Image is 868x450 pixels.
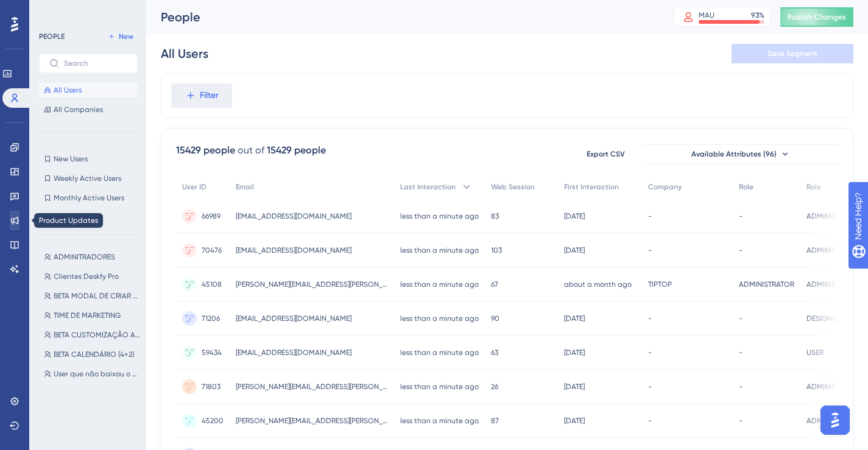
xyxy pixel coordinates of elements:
[39,152,138,166] button: New Users
[54,105,103,114] span: All Companies
[491,416,499,426] span: 87
[491,348,498,357] span: 63
[39,328,145,342] button: BETA CUSTOMIZAÇÃO AUTOMÁTICA (2+2)
[491,279,498,289] span: 67
[202,279,222,289] span: 45108
[400,382,479,391] time: less than a minute ago
[176,143,235,158] div: 15429 people
[739,245,743,255] span: -
[788,12,846,22] span: Publish Changes
[39,191,138,205] button: Monthly Active Users
[564,382,585,391] time: [DATE]
[171,83,232,108] button: Filter
[236,348,351,357] span: [EMAIL_ADDRESS][DOMAIN_NAME]
[54,213,101,222] span: Inactive Users
[161,45,208,62] div: All Users
[54,350,134,359] span: BETA CALENDÁRIO (4+2)
[739,211,743,221] span: -
[564,314,585,323] time: [DATE]
[564,280,632,289] time: about a month ago
[39,367,145,381] button: User que não baixou o app
[39,102,138,117] button: All Companies
[648,416,652,426] span: -
[806,416,862,426] span: ADMINISTRATOR
[39,347,145,362] button: BETA CALENDÁRIO (4+2)
[236,245,351,255] span: [EMAIL_ADDRESS][DOMAIN_NAME]
[491,245,502,255] span: 103
[491,382,498,392] span: 26
[806,348,824,357] span: USER
[491,314,499,323] span: 90
[200,88,219,103] span: Filter
[54,272,119,281] span: Clientes Deskfy Pro
[39,289,145,303] button: BETA MODAL DE CRIAR TAREFA
[648,382,652,392] span: -
[39,83,138,97] button: All Users
[238,143,264,158] div: out of
[806,279,862,289] span: ADMINISTRATOR
[236,279,388,289] span: [PERSON_NAME][EMAIL_ADDRESS][PERSON_NAME][DOMAIN_NAME]
[54,369,140,379] span: User que não baixou o app
[54,85,82,95] span: All Users
[39,250,145,264] button: ADMINITRADORES
[817,402,853,438] iframe: UserGuiding AI Assistant Launcher
[648,348,652,357] span: -
[64,59,127,68] input: Search
[648,211,652,221] span: -
[54,291,140,301] span: BETA MODAL DE CRIAR TAREFA
[202,416,224,426] span: 45200
[739,348,743,357] span: -
[54,154,88,164] span: New Users
[54,252,115,262] span: ADMINITRADORES
[806,382,862,392] span: ADMINISTRATOR
[491,182,535,192] span: Web Session
[161,9,643,26] div: People
[751,10,764,20] div: 93 %
[400,212,479,220] time: less than a minute ago
[739,182,753,192] span: Role
[400,182,456,192] span: Last Interaction
[587,149,625,159] span: Export CSV
[202,245,222,255] span: 70476
[564,212,585,220] time: [DATE]
[236,182,254,192] span: Email
[575,144,636,164] button: Export CSV
[806,314,840,323] span: DESIGNER
[564,348,585,357] time: [DATE]
[739,314,743,323] span: -
[119,32,133,41] span: New
[400,246,479,255] time: less than a minute ago
[648,279,672,289] span: TIPTOP
[780,7,853,27] button: Publish Changes
[643,144,838,164] button: Available Attributes (96)
[739,279,794,289] span: ADMINISTRATOR
[400,314,479,323] time: less than a minute ago
[400,280,479,289] time: less than a minute ago
[236,416,388,426] span: [PERSON_NAME][EMAIL_ADDRESS][PERSON_NAME][DOMAIN_NAME]
[564,417,585,425] time: [DATE]
[236,382,388,392] span: [PERSON_NAME][EMAIL_ADDRESS][PERSON_NAME][DOMAIN_NAME]
[39,210,138,225] button: Inactive Users
[739,416,743,426] span: -
[29,3,76,18] span: Need Help?
[806,211,862,221] span: ADMINISTRATOR
[564,182,619,192] span: First Interaction
[39,171,138,186] button: Weekly Active Users
[54,311,121,320] span: TIME DE MARKETING
[236,314,351,323] span: [EMAIL_ADDRESS][DOMAIN_NAME]
[739,382,743,392] span: -
[104,29,138,44] button: New
[54,174,121,183] span: Weekly Active Users
[400,348,479,357] time: less than a minute ago
[564,246,585,255] time: [DATE]
[699,10,715,20] div: MAU
[732,44,853,63] button: Save Segment
[54,330,140,340] span: BETA CUSTOMIZAÇÃO AUTOMÁTICA (2+2)
[202,382,221,392] span: 71803
[491,211,499,221] span: 83
[400,417,479,425] time: less than a minute ago
[648,245,652,255] span: -
[39,308,145,323] button: TIME DE MARKETING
